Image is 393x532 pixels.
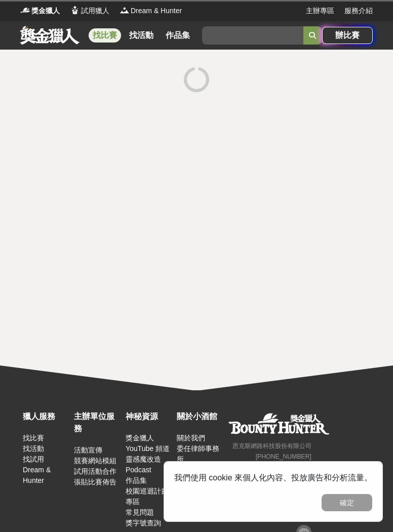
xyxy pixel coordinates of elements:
[177,434,205,442] a: 關於我們
[23,411,69,423] div: 獵人服務
[177,411,223,423] div: 關於小酒館
[120,6,182,16] a: LogoDream & Hunter
[23,444,44,453] a: 找活動
[74,478,116,486] a: 張貼比賽佈告
[89,28,121,43] a: 找比賽
[131,6,182,16] span: Dream & Hunter
[74,411,120,435] div: 主辦單位服務
[120,5,130,15] img: Logo
[126,508,154,516] a: 常見問題
[20,5,30,15] img: Logo
[177,444,219,463] a: 委任律師事務所
[74,467,116,475] a: 試用活動合作
[232,442,311,449] small: 恩克斯網路科技股份有限公司
[23,466,51,484] a: Dream & Hunter
[126,487,168,506] a: 校園巡迴計畫專區
[81,6,109,16] span: 試用獵人
[126,411,172,423] div: 神秘資源
[126,476,147,484] a: 作品集
[125,28,158,43] a: 找活動
[70,5,80,15] img: Logo
[174,473,372,482] span: 我們使用 cookie 來個人化內容、投放廣告和分析流量。
[126,519,161,527] a: 獎字號查詢
[31,6,60,16] span: 獎金獵人
[322,494,372,511] button: 確定
[126,455,161,474] a: 靈感魔改造 Podcast
[344,6,373,16] a: 服務介紹
[23,455,44,463] a: 找試用
[20,6,60,16] a: Logo獎金獵人
[256,453,311,460] small: [PHONE_NUMBER]
[162,28,194,43] a: 作品集
[126,434,170,453] a: 獎金獵人 YouTube 頻道
[23,434,44,442] a: 找比賽
[70,6,109,16] a: Logo試用獵人
[74,457,116,465] a: 競賽網站模組
[74,446,102,454] a: 活動宣傳
[322,27,373,44] a: 辦比賽
[306,6,334,16] a: 主辦專區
